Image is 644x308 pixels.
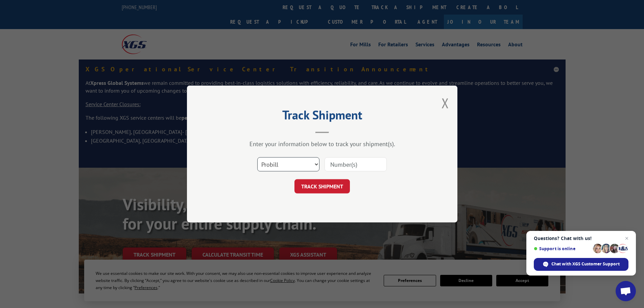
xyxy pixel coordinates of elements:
[534,236,628,241] span: Questions? Chat with us!
[221,140,424,148] div: Enter your information below to track your shipment(s).
[294,179,350,193] button: TRACK SHIPMENT
[442,94,449,112] button: Close modal
[221,110,424,123] h2: Track Shipment
[534,246,591,251] span: Support is online
[325,157,387,171] input: Number(s)
[616,281,636,301] a: Open chat
[534,258,628,271] span: Chat with XGS Customer Support
[551,261,620,267] span: Chat with XGS Customer Support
